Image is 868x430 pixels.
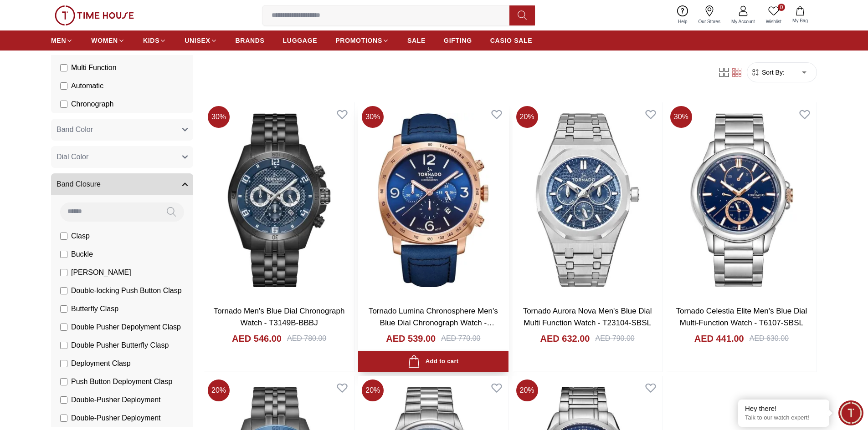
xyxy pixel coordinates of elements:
img: ... [55,5,134,25]
input: Push Button Deployment Clasp [60,378,67,385]
a: GIFTING [444,32,472,49]
span: [PERSON_NAME] [71,267,131,278]
span: 30 % [208,106,230,128]
input: Buckle [60,251,67,258]
input: Double-Pusher Deployment [60,396,67,404]
span: Double-locking Push Button Clasp [71,285,182,296]
div: AED 630.00 [750,333,789,344]
h4: AED 441.00 [694,332,744,345]
span: KIDS [143,36,159,45]
span: 30 % [362,106,384,128]
span: 0 [778,4,785,11]
div: AED 790.00 [595,333,634,344]
a: MEN [51,32,73,49]
span: Double Pusher Depolyment Clasp [71,322,181,333]
a: WOMEN [91,32,125,49]
span: GIFTING [444,36,472,45]
button: Dial Color [51,146,193,168]
span: 30 % [670,106,692,128]
span: Double-Pusher Deployment [71,413,161,424]
a: Help [673,4,693,27]
span: SALE [407,36,426,45]
a: BRANDS [236,32,265,49]
span: 20 % [208,379,230,401]
input: [PERSON_NAME] [60,269,67,276]
input: Automatic [60,82,67,90]
p: Talk to our watch expert! [745,414,822,422]
input: Butterfly Clasp [60,305,67,313]
a: UNISEX [185,32,217,49]
a: PROMOTIONS [335,32,389,49]
span: Our Stores [695,18,724,25]
span: Buckle [71,249,93,260]
h4: AED 539.00 [386,332,436,345]
h4: AED 546.00 [232,332,282,345]
span: Dial Color [56,152,88,162]
input: Double-locking Push Button Clasp [60,287,67,294]
a: Tornado Aurora Nova Men's Blue Dial Multi Function Watch - T23104-SBSL [523,307,652,327]
a: Tornado Celestia Elite Men's Blue Dial Multi-Function Watch - T6107-SBSL [676,307,807,327]
img: Tornado Lumina Chronosphere Men's Blue Dial Chronograph Watch - T9102-RLNN [358,102,508,298]
span: My Account [728,18,759,25]
span: CASIO SALE [490,36,533,45]
div: Add to cart [408,355,458,368]
a: SALE [407,32,426,49]
span: LUGGAGE [283,36,318,45]
a: 0Wishlist [760,4,787,27]
img: Tornado Aurora Nova Men's Blue Dial Multi Function Watch - T23104-SBSL [513,102,663,298]
span: Clasp [71,231,90,242]
button: Add to cart [358,351,508,372]
span: Band Color [56,124,93,135]
input: Double Pusher Depolyment Clasp [60,324,67,331]
span: My Bag [789,17,812,24]
input: Chronograph [60,101,67,108]
span: PROMOTIONS [335,36,382,45]
a: Our Stores [693,4,726,27]
input: Double-Pusher Deployment [60,415,67,422]
span: Double-Pusher Deployment [71,395,161,405]
img: Tornado Men's Blue Dial Chronograph Watch - T3149B-BBBJ [204,102,354,298]
span: WOMEN [91,36,118,45]
input: Deployment Clasp [60,360,67,367]
span: Wishlist [762,18,785,25]
div: AED 770.00 [441,333,480,344]
span: 20 % [516,106,538,128]
button: Band Color [51,119,193,141]
span: 20 % [516,379,538,401]
a: KIDS [143,32,166,49]
img: Tornado Celestia Elite Men's Blue Dial Multi-Function Watch - T6107-SBSL [667,102,817,298]
span: 20 % [362,379,384,401]
input: Double Pusher Butterfly Clasp [60,342,67,349]
input: Multi Function [60,64,67,71]
a: Tornado Lumina Chronosphere Men's Blue Dial Chronograph Watch - T9102-RLNN [369,307,498,339]
div: Chat Widget [838,400,863,425]
span: Help [674,18,691,25]
span: Chronograph [71,99,113,110]
span: UNISEX [185,36,210,45]
button: Band Closure [51,173,193,195]
span: Double Pusher Butterfly Clasp [71,340,169,351]
span: Automatic [71,81,103,91]
a: LUGGAGE [283,32,318,49]
a: Tornado Men's Blue Dial Chronograph Watch - T3149B-BBBJ [214,307,345,327]
span: Butterfly Clasp [71,304,118,314]
span: BRANDS [236,36,265,45]
button: Sort By: [751,68,785,77]
button: My Bag [787,5,813,26]
span: Sort By: [760,68,785,77]
span: Deployment Clasp [71,358,131,369]
input: Clasp [60,233,67,240]
h4: AED 632.00 [540,332,590,345]
span: Multi Function [71,62,117,73]
span: Band Closure [56,179,101,190]
span: Push Button Deployment Clasp [71,376,172,387]
div: Hey there! [745,404,822,413]
div: AED 780.00 [287,333,326,344]
span: MEN [51,36,66,45]
a: CASIO SALE [490,32,533,49]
